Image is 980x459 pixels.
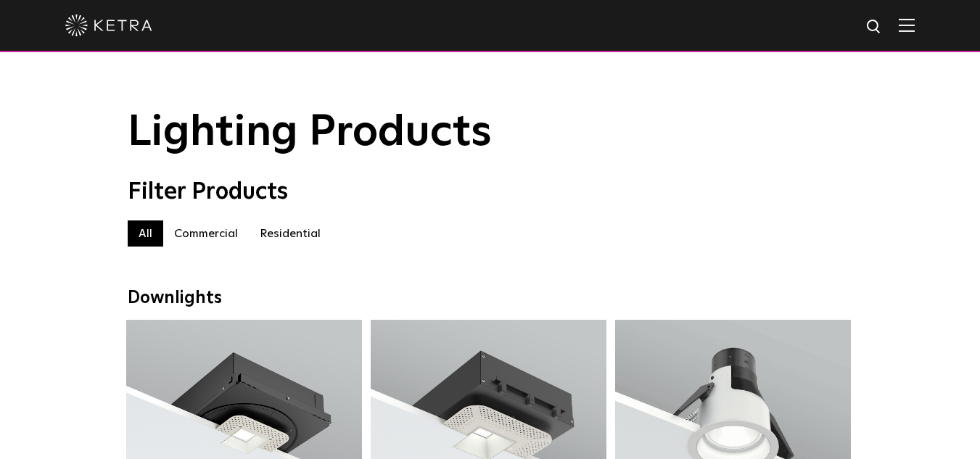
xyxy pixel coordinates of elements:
[128,220,163,247] label: All
[128,111,492,154] span: Lighting Products
[128,178,853,206] div: Filter Products
[163,220,249,247] label: Commercial
[899,18,915,32] img: Hamburger%20Nav.svg
[128,288,853,309] div: Downlights
[249,220,332,247] label: Residential
[65,15,152,36] img: ketra-logo-2019-white
[865,18,884,36] img: search icon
